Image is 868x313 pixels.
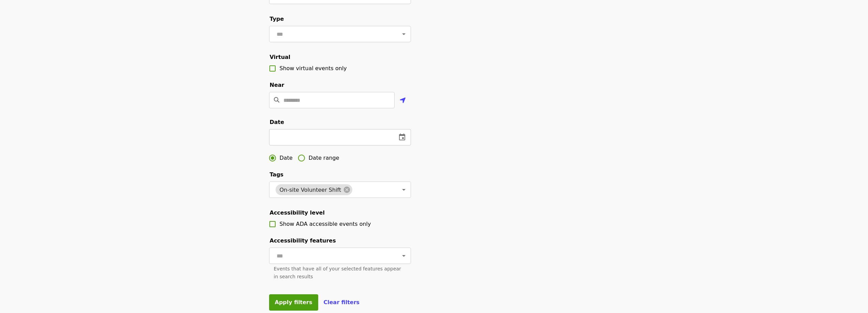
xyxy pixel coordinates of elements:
span: Clear filters [324,299,360,306]
input: Location [283,92,395,108]
span: Apply filters [275,299,312,306]
span: Show virtual events only [280,65,347,72]
span: Date range [309,154,339,162]
span: Virtual [270,54,291,60]
span: On-site Volunteer Shift [276,187,345,193]
i: location-arrow icon [400,96,406,105]
span: Date [280,154,293,162]
button: Open [399,251,409,261]
span: Date [270,119,284,125]
button: Open [399,29,409,39]
button: Apply filters [269,294,318,311]
button: change date [394,129,410,145]
i: search icon [274,97,279,103]
span: Accessibility level [270,209,325,216]
button: Clear filters [324,298,360,307]
div: On-site Volunteer Shift [276,184,353,195]
span: Type [270,16,284,22]
span: Show ADA accessible events only [280,221,371,227]
span: Near [270,82,284,88]
span: Accessibility features [270,237,336,244]
span: Tags [270,171,284,178]
button: Open [399,185,409,194]
span: Events that have all of your selected features appear in search results [274,266,401,279]
button: Use my location [395,93,411,109]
